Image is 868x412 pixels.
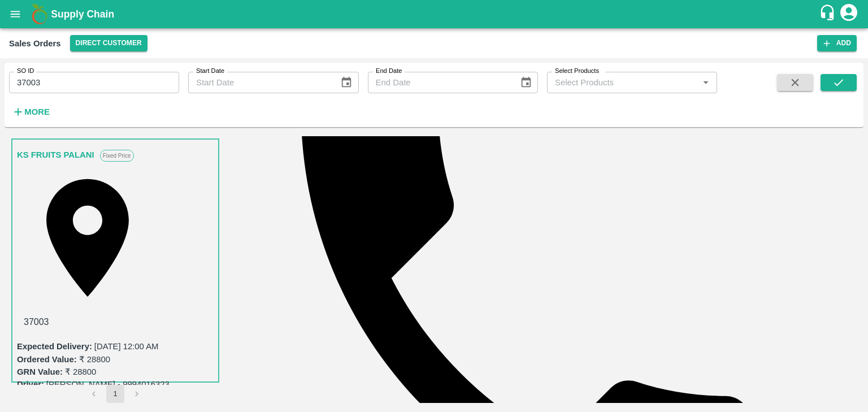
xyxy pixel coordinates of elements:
b: Supply Chain [51,8,114,20]
div: account of current user [839,2,859,26]
div: customer-support [819,4,839,24]
label: Select Products [555,67,599,76]
img: logo [28,3,51,25]
label: Start Date [196,67,224,76]
a: Supply Chain [51,6,819,22]
label: End Date [376,67,402,76]
button: open drawer [2,1,28,27]
label: SO ID [17,67,34,76]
